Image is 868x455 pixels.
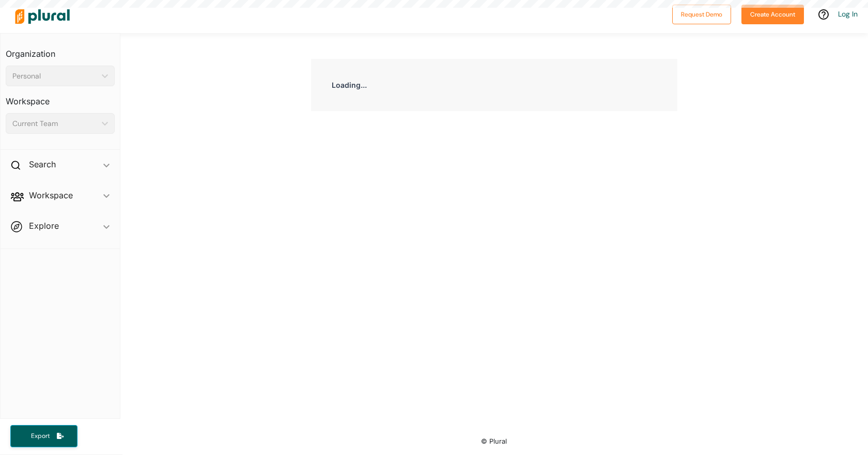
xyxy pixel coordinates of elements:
[10,425,78,447] button: Export
[6,86,115,109] h3: Workspace
[29,159,56,170] h2: Search
[741,5,804,24] button: Create Account
[12,71,98,82] div: Personal
[741,8,804,19] a: Create Account
[672,5,731,24] button: Request Demo
[24,432,57,441] span: Export
[6,39,115,61] h3: Organization
[311,59,677,111] div: Loading...
[672,8,731,19] a: Request Demo
[12,118,98,129] div: Current Team
[481,437,507,445] small: © Plural
[838,9,858,19] a: Log In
